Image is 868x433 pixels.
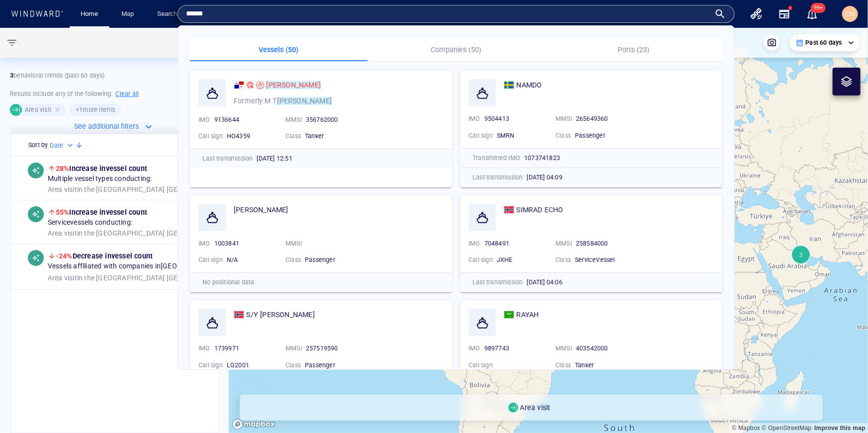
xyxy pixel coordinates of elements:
span: SHIMRAN [234,204,289,216]
span: Decrease in vessel count [56,252,153,260]
mark: [PERSON_NAME] [277,97,332,105]
p: IMO [198,115,210,124]
span: SIMRAD ECHO [516,204,563,216]
span: JXHE [497,256,513,263]
button: Map [113,5,145,23]
span: 265649360 [576,115,608,122]
p: Call sign [198,361,223,370]
button: See additional filters [74,120,155,134]
div: Tanker [305,132,365,141]
span: Service vessels conducting: [48,219,132,228]
span: 257519590 [306,345,338,352]
a: OpenStreetMap [762,425,812,432]
div: Date [50,141,75,151]
span: SIMRAN [266,79,321,91]
span: 403542000 [576,345,608,352]
p: Call sign [469,256,493,264]
strong: 3 [10,72,13,79]
div: Passenger [305,256,365,264]
p: Last transmission [473,173,523,182]
span: S/Y NORA SIMRAD [246,309,314,321]
p: Transmitted IMO [473,154,520,163]
p: Call sign [469,131,493,140]
a: Mapbox [732,425,760,432]
h6: Sort by [28,140,48,150]
p: Call sign [198,256,223,264]
p: IMO [469,344,481,353]
p: Area visit [520,402,551,414]
p: IMO [469,114,481,123]
span: Area visit [48,229,77,237]
p: Class [556,361,571,370]
p: Last transmission [473,278,523,287]
h6: Results include any of the following: [10,86,219,102]
span: LG2001 [227,361,249,369]
a: [PERSON_NAME] [234,204,289,216]
span: [DATE] 04:09 [527,173,562,181]
p: MMSI [556,114,572,123]
p: Class [556,256,571,264]
span: [DATE] 04:06 [527,278,562,286]
span: in the [GEOGRAPHIC_DATA] [GEOGRAPHIC_DATA] [48,229,212,238]
a: Map [117,5,141,23]
span: 55% [56,208,70,216]
span: in the [GEOGRAPHIC_DATA] [GEOGRAPHIC_DATA] [48,274,192,283]
p: Vessels (50) [196,44,362,56]
div: Passenger [305,361,365,370]
button: Home [74,5,105,23]
p: See additional filters [74,120,139,132]
span: 1003841 [214,240,239,247]
a: [PERSON_NAME] [234,79,321,91]
p: Class [556,131,571,140]
span: NAMDO [516,79,542,91]
p: IMO [469,239,481,248]
span: HO4359 [227,132,250,140]
div: Area visit [10,104,66,116]
span: 356762000 [306,116,338,123]
button: 99+ [800,2,824,26]
div: Tanker [575,361,635,370]
mark: [PERSON_NAME] [266,81,321,89]
a: Search engine [153,5,201,23]
div: Sanctioned [256,81,264,89]
h6: Clear all [115,89,139,99]
div: ServiceVessel [575,256,635,264]
p: IMO [198,239,210,248]
span: in the [GEOGRAPHIC_DATA] [GEOGRAPHIC_DATA] [48,185,212,194]
span: 9504413 [484,115,509,122]
p: Last transmission [202,154,253,163]
p: MMSI [556,344,572,353]
span: 99+ [811,3,826,13]
p: No positional data [202,278,440,287]
p: Companies (50) [374,44,539,56]
span: 28% [56,165,70,173]
span: 7048491 [484,240,509,247]
a: RAYAH [504,309,539,321]
p: Formerly: [234,95,332,107]
a: SIMRAD ECHO [504,204,564,216]
a: Mapbox logo [232,419,276,430]
h6: Date [50,141,63,151]
span: [PERSON_NAME] [234,206,289,214]
span: S/Y [PERSON_NAME] [246,311,314,319]
iframe: Chat [826,388,861,426]
h6: + 1 more items [76,105,115,115]
a: NAMDO [504,79,542,91]
p: Class [286,256,301,264]
div: Past 60 days [796,38,854,47]
span: Increase in vessel count [56,165,147,173]
span: Increase in vessel count [56,208,147,216]
h6: Area visit [25,105,51,115]
span: 1739971 [214,345,239,352]
span: M T SIMRAN [265,97,332,105]
span: Multiple vessel types conducting: [48,175,152,184]
span: 9136644 [214,116,239,123]
span: M T [265,97,278,105]
span: -24% [56,252,73,260]
button: CH [840,4,860,24]
p: Past 60 days [806,38,842,47]
div: Notification center [806,8,818,20]
span: [DATE] 12:51 [257,155,292,162]
span: 9897743 [484,345,509,352]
